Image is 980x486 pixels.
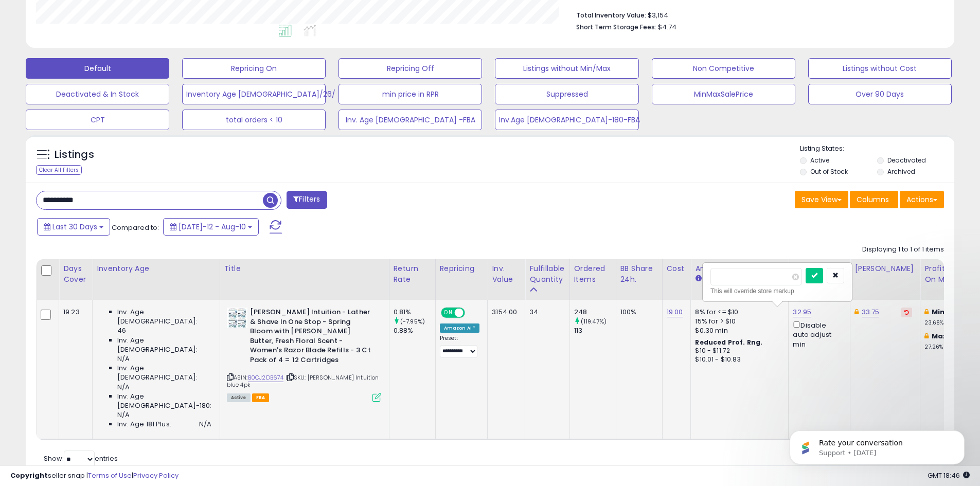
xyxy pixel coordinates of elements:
span: Columns [857,194,889,205]
h5: Listings [55,148,94,162]
button: Non Competitive [652,58,795,79]
div: 19.23 [63,308,84,317]
small: (-7.95%) [400,317,425,326]
div: ASIN: [227,308,381,401]
button: MinMaxSalePrice [652,84,795,104]
p: Listing States: [800,144,954,154]
div: 3154.00 [492,308,517,317]
img: 41KyDNWiGpL._SL40_.jpg [227,308,247,328]
label: Active [810,156,829,165]
button: Columns [850,191,898,208]
button: CPT [26,110,169,130]
button: Inv.Age [DEMOGRAPHIC_DATA]-180-FBA [495,110,638,130]
strong: Copyright [10,471,48,480]
span: | SKU: [PERSON_NAME] Intuition blue 4pk [227,373,379,389]
button: Last 30 Days [37,218,110,236]
div: 0.81% [394,308,435,317]
span: $4.74 [658,22,676,32]
div: 34 [529,308,561,317]
div: Return Rate [394,263,431,285]
button: Suppressed [495,84,638,104]
div: seller snap | | [10,471,179,481]
span: [DATE]-12 - Aug-10 [179,222,246,232]
div: 113 [574,326,616,335]
button: total orders < 10 [182,110,326,130]
button: [DATE]-12 - Aug-10 [163,218,259,236]
span: Inv. Age [DEMOGRAPHIC_DATA]: [117,364,211,382]
button: Actions [900,191,944,208]
div: Cost [667,263,687,274]
a: Terms of Use [88,471,132,480]
a: B0CJ2DB674 [248,373,284,382]
button: Default [26,58,169,79]
div: Preset: [440,335,480,358]
div: Amazon Fees [695,263,784,274]
div: Inventory Age [97,263,215,274]
span: FBA [252,393,270,402]
label: Out of Stock [810,167,848,176]
label: Deactivated [887,156,926,165]
span: Compared to: [112,223,159,232]
button: Inventory Age [DEMOGRAPHIC_DATA]/26/ [182,84,326,104]
div: $0.30 min [695,326,780,335]
div: Repricing [440,263,484,274]
button: Over 90 Days [808,84,952,104]
button: Inv. Age [DEMOGRAPHIC_DATA] -FBA [338,110,482,130]
div: Disable auto adjust min [793,319,842,349]
button: Filters [287,191,327,209]
span: ON [442,309,455,317]
button: Deactivated & In Stock [26,84,169,104]
span: N/A [199,420,211,429]
b: Total Inventory Value: [576,11,646,20]
button: Repricing On [182,58,326,79]
div: Title [224,263,385,274]
span: Last 30 Days [52,222,97,232]
span: Inv. Age [DEMOGRAPHIC_DATA]-180: [117,392,211,410]
b: Min: [932,307,947,317]
div: Ordered Items [574,263,612,285]
div: This will override store markup [710,286,844,296]
b: Max: [932,331,950,341]
div: 248 [574,308,616,317]
button: min price in RPR [338,84,482,104]
div: Amazon AI * [440,323,480,333]
div: $10 - $11.72 [695,347,780,355]
button: Listings without Cost [808,58,952,79]
li: $3,154 [576,8,936,21]
div: BB Share 24h. [620,263,658,285]
span: N/A [117,410,130,420]
label: Archived [887,167,915,176]
iframe: Intercom notifications message [774,409,980,481]
a: 32.95 [793,307,811,317]
div: $10.01 - $10.83 [695,355,780,364]
div: Fulfillable Quantity [529,263,565,285]
span: All listings currently available for purchase on Amazon [227,393,251,402]
span: N/A [117,383,130,392]
div: Displaying 1 to 1 of 1 items [862,245,944,255]
a: 19.00 [667,307,683,317]
a: 33.75 [862,307,880,317]
span: Inv. Age [DEMOGRAPHIC_DATA]: [117,308,211,326]
div: 15% for > $10 [695,317,780,326]
div: Days Cover [63,263,88,285]
span: Inv. Age 181 Plus: [117,420,171,429]
a: Privacy Policy [133,471,179,480]
b: Short Term Storage Fees: [576,23,656,31]
button: Repricing Off [338,58,482,79]
div: [PERSON_NAME] [854,263,916,274]
button: Listings without Min/Max [495,58,638,79]
div: Clear All Filters [36,165,82,175]
span: 46 [117,326,126,335]
span: Show: entries [44,454,118,463]
small: (119.47%) [581,317,607,326]
small: Amazon Fees. [695,274,701,283]
b: Reduced Prof. Rng. [695,338,762,347]
span: N/A [117,354,130,364]
span: OFF [463,309,479,317]
button: Save View [795,191,848,208]
div: Inv. value [492,263,521,285]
